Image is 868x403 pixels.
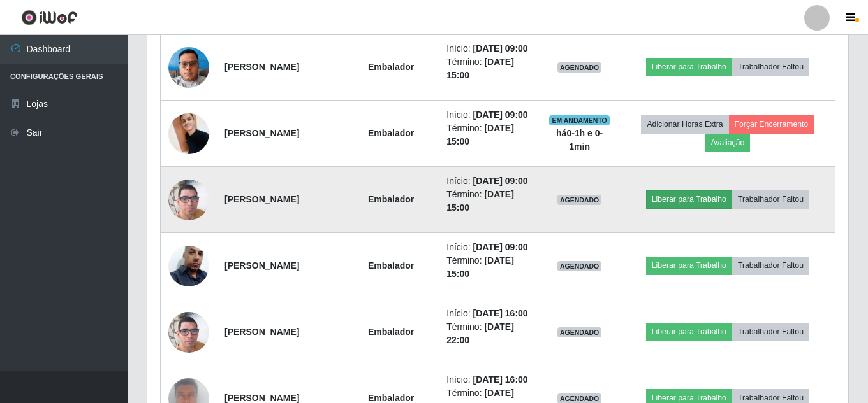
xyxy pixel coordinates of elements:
li: Término: [446,254,531,281]
img: 1740359747198.jpeg [168,230,209,302]
img: CoreUI Logo [21,10,78,25]
strong: Embalador [368,327,414,337]
img: 1731507824310.jpeg [168,106,209,160]
strong: [PERSON_NAME] [224,194,299,204]
strong: Embalador [368,128,414,138]
button: Adicionar Horas Extra [641,115,728,133]
time: [DATE] 09:00 [473,242,528,252]
strong: Embalador [368,62,414,72]
strong: Embalador [368,260,414,271]
li: Término: [446,188,531,215]
li: Término: [446,55,531,82]
span: AGENDADO [557,327,602,337]
time: [DATE] 09:00 [473,110,528,120]
li: Término: [446,320,531,347]
strong: Embalador [368,393,414,403]
li: Início: [446,42,531,55]
li: Término: [446,122,531,148]
button: Liberar para Trabalho [646,58,732,76]
button: Trabalhador Faltou [732,323,809,341]
img: 1728993932002.jpeg [168,40,209,94]
strong: [PERSON_NAME] [224,62,299,72]
button: Liberar para Trabalho [646,323,732,341]
time: [DATE] 09:00 [473,176,528,186]
button: Forçar Encerramento [729,115,814,133]
strong: há 0-1 h e 0-1 min [556,128,603,152]
strong: [PERSON_NAME] [224,393,299,403]
li: Início: [446,174,531,188]
span: AGENDADO [557,195,602,205]
span: AGENDADO [557,261,602,271]
img: 1737916815457.jpeg [168,164,209,236]
button: Avaliação [705,134,750,152]
button: Trabalhador Faltou [732,190,809,208]
time: [DATE] 16:00 [473,374,528,385]
time: [DATE] 09:00 [473,43,528,53]
strong: [PERSON_NAME] [224,327,299,337]
strong: [PERSON_NAME] [224,128,299,138]
li: Início: [446,373,531,386]
span: EM ANDAMENTO [549,115,610,125]
img: 1737916815457.jpeg [168,296,209,369]
strong: [PERSON_NAME] [224,260,299,271]
strong: Embalador [368,194,414,204]
button: Trabalhador Faltou [732,257,809,274]
li: Início: [446,241,531,254]
button: Trabalhador Faltou [732,58,809,76]
li: Início: [446,108,531,122]
li: Início: [446,307,531,320]
button: Liberar para Trabalho [646,190,732,208]
button: Liberar para Trabalho [646,257,732,274]
span: AGENDADO [557,62,602,73]
time: [DATE] 16:00 [473,308,528,318]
